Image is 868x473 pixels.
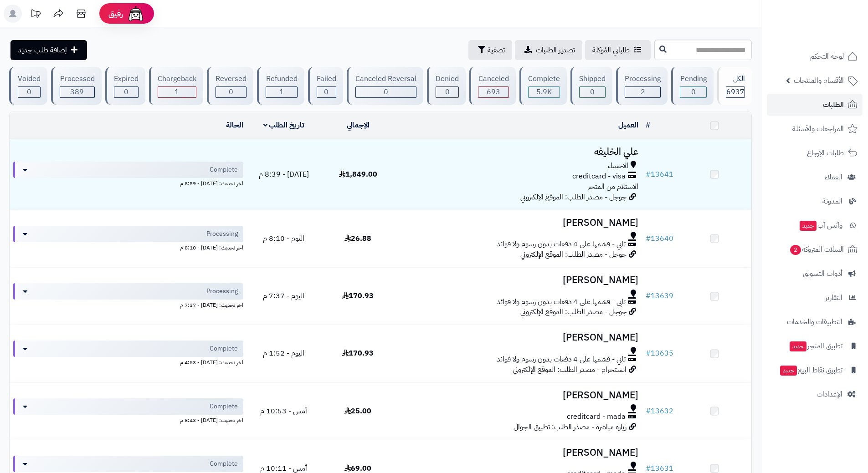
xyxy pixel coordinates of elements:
a: Pending 0 [669,67,715,105]
span: تابي - قسّمها على 4 دفعات بدون رسوم ولا فوائد [497,297,626,307]
a: الإجمالي [347,120,370,131]
span: 389 [70,86,84,97]
span: تصفية [488,45,505,56]
span: التقارير [825,291,842,304]
span: الأقسام والمنتجات [794,74,844,87]
span: الطلبات [823,98,844,111]
a: طلبات الإرجاع [767,142,863,164]
a: #13639 [646,290,673,301]
a: أدوات التسويق [767,263,863,285]
span: 0 [124,86,128,97]
span: جوجل - مصدر الطلب: الموقع الإلكتروني [520,192,627,203]
div: 1 [158,87,196,97]
div: 1 [266,87,297,97]
span: 0 [384,86,388,97]
div: Complete [528,74,560,84]
span: creditcard - visa [572,171,626,182]
div: Canceled Reversal [355,74,416,84]
h3: [PERSON_NAME] [399,218,638,228]
span: السلات المتروكة [789,243,844,256]
span: 5.9K [536,86,552,97]
a: طلباتي المُوكلة [585,40,651,60]
span: إضافة طلب جديد [18,45,67,56]
h3: [PERSON_NAME] [399,448,638,458]
span: تطبيق نقاط البيع [779,364,842,376]
span: 170.93 [342,348,374,359]
div: Voided [18,74,41,84]
a: التقارير [767,287,863,309]
span: Processing [206,229,238,239]
h3: [PERSON_NAME] [399,332,638,343]
span: creditcard - mada [567,412,626,422]
span: تابي - قسّمها على 4 دفعات بدون رسوم ولا فوائد [497,239,626,249]
a: تحديثات المنصة [24,5,47,25]
span: Complete [210,344,238,353]
div: Expired [114,74,139,84]
a: Chargeback 1 [147,67,205,105]
div: 0 [317,87,336,97]
span: أدوات التسويق [803,267,842,280]
a: Reversed 0 [205,67,255,105]
div: 0 [356,87,416,97]
a: الحالة [226,120,243,131]
span: 0 [445,86,450,97]
span: طلباتي المُوكلة [592,45,630,56]
h3: علي الخليفه [399,147,638,157]
span: Complete [210,459,238,468]
a: لوحة التحكم [767,46,863,67]
div: Processed [60,74,94,84]
a: # [646,120,650,131]
span: 0 [691,86,696,97]
span: 1,849.00 [339,169,377,180]
div: Pending [680,74,706,84]
div: Denied [436,74,459,84]
a: Denied 0 [425,67,467,105]
span: Complete [210,165,238,174]
span: رفيق [108,8,123,19]
span: # [646,348,651,359]
a: Canceled Reversal 0 [345,67,425,105]
span: أمس - 10:53 م [260,406,307,417]
a: Failed 0 [306,67,345,105]
div: 0 [114,87,138,97]
a: Processing 2 [614,67,669,105]
span: جوجل - مصدر الطلب: الموقع الإلكتروني [520,249,627,260]
div: 0 [680,87,706,97]
div: 0 [216,87,246,97]
span: التطبيقات والخدمات [787,315,842,328]
a: Shipped 0 [569,67,614,105]
span: جديد [800,221,817,231]
a: Voided 0 [7,67,49,105]
span: اليوم - 8:10 م [263,233,304,244]
div: Canceled [478,74,508,84]
a: العملاء [767,166,863,188]
span: 25.00 [344,406,371,417]
div: Reversed [216,74,247,84]
span: جديد [780,366,797,376]
span: 170.93 [342,290,374,301]
span: 0 [229,86,233,97]
span: # [646,290,651,301]
span: اليوم - 7:37 م [263,290,304,301]
div: اخر تحديث: [DATE] - 8:59 م [13,178,243,188]
span: تصدير الطلبات [536,45,575,56]
span: اليوم - 1:52 م [263,348,304,359]
a: وآتس آبجديد [767,214,863,236]
span: 26.88 [344,233,371,244]
a: الإعدادات [767,383,863,405]
div: Shipped [579,74,606,84]
div: اخر تحديث: [DATE] - 4:53 م [13,357,243,366]
span: 0 [324,86,329,97]
div: 2 [625,87,660,97]
span: 693 [487,86,500,97]
a: الكل6937 [715,67,754,105]
span: جديد [790,341,806,351]
a: Complete 5.9K [518,67,569,105]
h3: [PERSON_NAME] [399,275,638,285]
span: Processing [206,287,238,296]
span: زيارة مباشرة - مصدر الطلب: تطبيق الجوال [514,422,627,432]
a: Refunded 1 [255,67,306,105]
a: التطبيقات والخدمات [767,311,863,333]
a: إضافة طلب جديد [10,40,87,60]
span: 6937 [726,86,745,97]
